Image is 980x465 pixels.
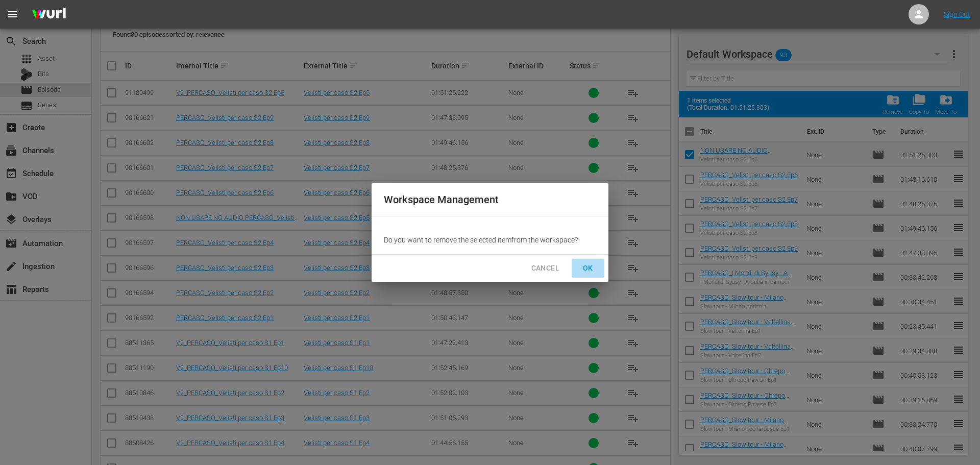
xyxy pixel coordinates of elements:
a: Sign Out [944,10,970,18]
span: CANCEL [531,262,559,275]
p: Do you want to remove the selected item from the workspace? [384,235,596,245]
img: ans4CAIJ8jUAAAAAAAAAAAAAAAAAAAAAAAAgQb4GAAAAAAAAAAAAAAAAAAAAAAAAJMjXAAAAAAAAAAAAAAAAAAAAAAAAgAT5G... [24,3,73,27]
button: CANCEL [523,259,568,278]
span: menu [6,8,18,20]
h2: Workspace Management [384,191,596,208]
span: OK [580,262,596,275]
button: OK [572,259,604,278]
